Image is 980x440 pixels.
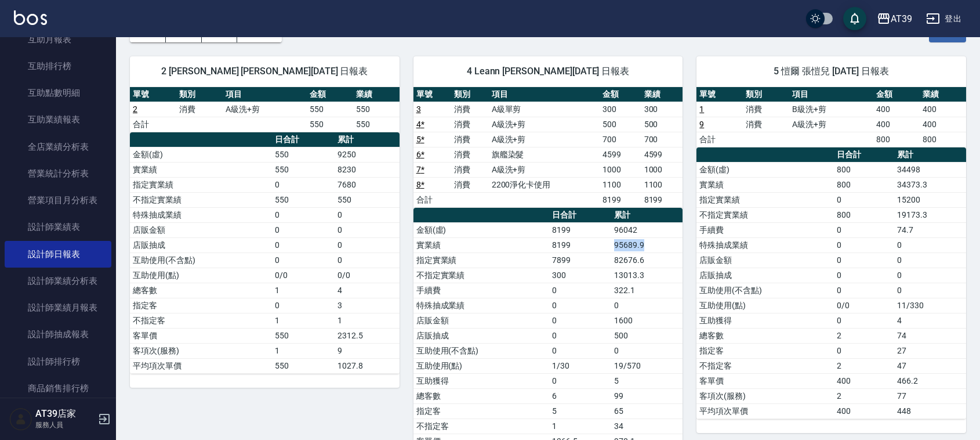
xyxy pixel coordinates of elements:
th: 累計 [335,132,400,147]
th: 金額 [307,87,353,102]
td: 9 [335,343,400,358]
th: 類別 [176,87,223,102]
td: 客項次(服務) [696,388,833,403]
td: 消費 [451,117,489,132]
td: 11/330 [894,298,966,313]
td: 1600 [611,313,683,328]
td: 8230 [335,162,400,177]
td: 2200淨化卡使用 [489,177,600,192]
th: 日合計 [834,147,894,163]
td: 店販金額 [696,253,833,268]
td: 消費 [743,102,789,117]
th: 單號 [696,87,743,102]
td: 不指定客 [413,419,550,434]
td: 0 [894,283,966,298]
td: 82676.6 [611,253,683,268]
td: 550 [335,192,400,207]
td: 客單價 [696,373,833,388]
td: 400 [920,102,966,117]
a: 設計師業績分析表 [5,268,111,294]
td: 96042 [611,222,683,237]
td: 0 [272,298,335,313]
td: 總客數 [130,283,272,298]
td: 特殊抽成業績 [413,298,550,313]
td: 0 [335,237,400,253]
th: 金額 [600,87,641,102]
td: 500 [611,328,683,343]
td: 總客數 [696,328,833,343]
a: 設計師抽成報表 [5,321,111,348]
td: 800 [834,207,894,222]
td: 客項次(服務) [130,343,272,358]
td: 5 [549,403,611,419]
td: 4599 [600,147,641,162]
td: A級洗+剪 [489,132,600,147]
table: a dense table [696,147,966,419]
th: 項目 [789,87,873,102]
td: 互助獲得 [696,313,833,328]
td: 2 [834,328,894,343]
td: 8199 [641,192,683,207]
td: 0 [834,283,894,298]
td: 322.1 [611,283,683,298]
td: 店販抽成 [130,237,272,253]
td: 0 [272,207,335,222]
td: 互助獲得 [413,373,550,388]
td: B級洗+剪 [789,102,873,117]
td: 74 [894,328,966,343]
td: 4 [335,283,400,298]
td: 6 [549,388,611,403]
td: 47 [894,358,966,373]
td: 指定客 [696,343,833,358]
img: Person [9,407,32,431]
td: 消費 [176,102,223,117]
button: AT39 [872,7,917,31]
td: 400 [834,403,894,419]
td: A級洗+剪 [789,117,873,132]
td: 不指定實業績 [413,268,550,283]
td: 19/570 [611,358,683,373]
td: 800 [920,132,966,147]
td: 0 [272,237,335,253]
a: 互助業績報表 [5,106,111,133]
th: 業績 [920,87,966,102]
th: 業績 [353,87,400,102]
td: 300 [549,268,611,283]
td: 2 [834,358,894,373]
a: 1 [699,104,704,114]
td: 700 [641,132,683,147]
td: 店販抽成 [413,328,550,343]
button: 登出 [921,8,966,30]
td: 消費 [451,147,489,162]
td: 金額(虛) [696,162,833,177]
a: 設計師日報表 [5,241,111,268]
td: 550 [307,102,353,117]
td: 0 [834,192,894,207]
td: 300 [600,102,641,117]
td: 不指定客 [130,313,272,328]
td: 19173.3 [894,207,966,222]
td: 1000 [600,162,641,177]
a: 2 [133,104,137,114]
td: 7680 [335,177,400,192]
td: 互助使用(不含點) [130,253,272,268]
td: 550 [272,162,335,177]
td: 消費 [451,162,489,177]
td: A級洗+剪 [489,117,600,132]
td: A級洗+剪 [489,162,600,177]
span: 5 愷爾 張愷兒 [DATE] 日報表 [710,66,952,77]
td: 0 [549,313,611,328]
td: 800 [834,177,894,192]
table: a dense table [130,132,400,374]
td: 0 [894,237,966,253]
th: 金額 [873,87,920,102]
td: 8199 [549,237,611,253]
td: 不指定實業績 [696,207,833,222]
td: 手續費 [696,222,833,237]
a: 營業統計分析表 [5,160,111,187]
div: AT39 [891,12,912,26]
td: 1027.8 [335,358,400,373]
td: 800 [873,132,920,147]
td: A級單剪 [489,102,600,117]
th: 單號 [130,87,176,102]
